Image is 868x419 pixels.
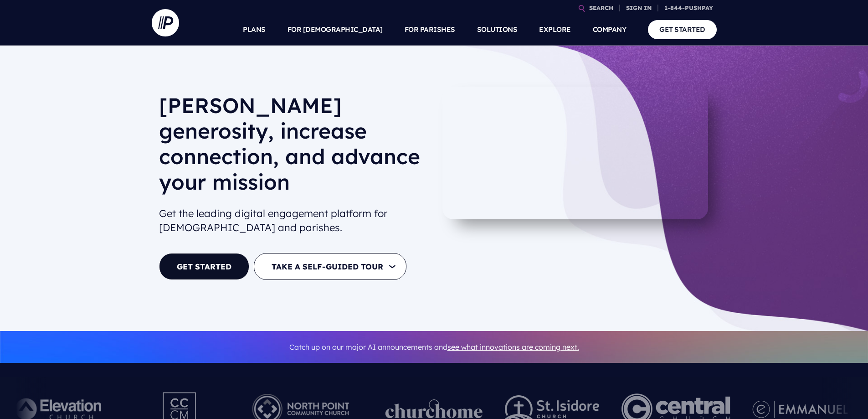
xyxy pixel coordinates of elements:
[254,253,406,280] button: TAKE A SELF-GUIDED TOUR
[159,93,427,202] h1: [PERSON_NAME] generosity, increase connection, and advance your mission
[288,14,383,46] a: FOR [DEMOGRAPHIC_DATA]
[159,203,427,238] h2: Get the leading digital engagement platform for [DEMOGRAPHIC_DATA] and parishes.
[405,14,455,46] a: FOR PARISHES
[593,14,627,46] a: COMPANY
[159,253,249,280] a: GET STARTED
[539,14,571,46] a: EXPLORE
[385,399,483,419] img: pp_logos_1
[159,337,709,357] p: Catch up on our major AI announcements and
[477,14,518,46] a: SOLUTIONS
[243,14,266,46] a: PLANS
[648,20,717,39] a: GET STARTED
[447,342,579,352] a: see what innovations are coming next.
